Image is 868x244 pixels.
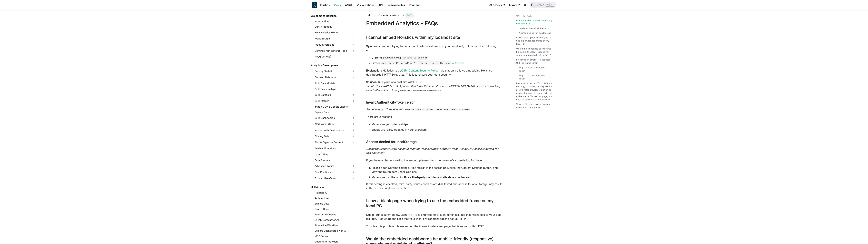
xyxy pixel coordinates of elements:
a: Work with Filters [313,121,356,127]
a: AMQL [343,2,355,8]
code: ActionController::InvalidAuthenticityToken [411,108,470,111]
p: : Holistics has a rule that only allows embedding Holistics dashboards in websites. This is to en... [366,68,503,77]
a: Visualizations [355,2,376,8]
a: Holistics AI [310,185,356,190]
code: website will not allow Firefox to display the page [381,62,451,65]
span: FAQs [405,13,414,18]
span: Search [535,4,546,7]
a: v3.0 Docs [487,2,507,8]
em: Sometimes you'll receive this error: [366,108,470,111]
a: How Holistics Works [313,30,356,35]
nav: Docs sidebar [309,10,359,244]
a: Home page [366,13,373,18]
a: I saw a blank page when trying to use the embedded frame on my local PC [516,36,554,46]
a: Streamline Workflow [313,223,356,228]
a: Forum [507,2,522,8]
p: To solve this problem, please embed the iframe inside a webpage that is served with HTTPS. [366,224,503,228]
a: Best Practices [313,169,356,175]
a: Getting Started [313,68,356,74]
a: Explore Dashboards with AI [313,228,356,233]
a: Perform AI Queries [313,212,356,217]
h2: I cannot embed Holistics within my localhost site [366,35,503,41]
a: reference [452,61,465,65]
a: Custom AI Providers [313,239,356,244]
p: If you have an issue showing the embed, please check the browser's console log for the error: [366,158,503,162]
kbd: K [550,3,554,6]
a: Walkthroughs [313,36,356,41]
li: Make sure that the option is unchecked. [372,175,503,179]
a: Playground [313,54,356,59]
a: Step 2: Use the Shortened Token [519,74,553,80]
p: There are 2 reasons [366,115,503,119]
em: We at [GEOGRAPHIC_DATA] understand that this is a bit of a [DEMOGRAPHIC_DATA], so we are working ... [366,84,500,92]
a: I received an error: "To protect your security, [DOMAIN_NAME] will not allow Firefox Developer Ed... [516,82,554,101]
a: Analytics Development [310,63,356,68]
button: Search (Ctrl+K) [530,2,556,8]
a: Introduction [313,19,356,24]
a: Import CSV & Google Sheets [313,104,356,109]
h1: Embedded Analytics - FAQs [366,20,503,27]
a: Advanced Topics [313,163,356,169]
a: Interact with Dashboards [313,127,356,133]
button: Switch between dark and light mode (currently light mode) [522,2,528,8]
p: : You are trying to embed a Holistics dashboard in your localhost, but receive the following error [366,44,503,52]
a: I received an error: “414 Request-URI Too-Large Error” [516,58,554,65]
li: Firefox: [372,61,503,65]
strong: Symptoms [366,44,380,48]
a: Connect Database [313,75,356,80]
li: Enable 3rd-party cookies in your browsers [372,128,503,132]
a: Docs [332,2,343,8]
a: Step 1: Obtain a Shortened Token [519,66,553,72]
a: Sharing Data [313,134,356,139]
a: Access denied for localStorage [519,31,551,35]
code: [DOMAIN_NAME] refused to connect [383,56,428,59]
a: MCP Server [313,234,356,239]
a: Data Formats [313,158,356,163]
a: Build Data Models [313,81,356,86]
a: API [376,2,385,8]
a: Date & Time [313,152,356,157]
h3: Access denied for localStorage [366,140,503,144]
a: Build Datasets [313,92,356,98]
p: : Run your localhost site with . [366,80,503,92]
strong: Block third-party cookies and site data [404,176,454,179]
a: CSP (Content Security Policy) [401,69,439,72]
li: Chrome: [372,56,503,60]
p: Due to our security policy, using HTTPS is enforced to prevent token leakage that might lead to y... [366,213,503,221]
h2: I saw a blank page when trying to use the embedded frame on my local PC [366,198,503,210]
strong: HTTPS [413,80,422,84]
h3: InvalidAuthenticityToken error [366,100,503,105]
a: Build Metrics [313,98,356,104]
img: Holistics [312,2,317,8]
a: InvalidAuthenticityToken error [519,27,550,30]
a: Enrich Context for AI [313,218,356,222]
li: Make sure your site has [372,122,503,126]
a: Build Dashboards [313,115,356,121]
strong: Explanation [366,69,381,72]
strong: HTTPS [384,73,393,76]
strong: Solution [366,80,377,84]
a: Coming From Other BI Tools [313,48,356,54]
span: Embedded Analytics [377,13,401,18]
a: Architecture [313,196,356,201]
a: Search Docs [313,207,356,211]
li: Please open Chrome settings, type "third" in the search box, click the Content Settings button, a... [372,166,503,174]
a: Build Relationships [313,87,356,91]
a: Roadmap [407,2,423,8]
a: HolisticsHolistics [312,2,330,8]
nav: Breadcrumbs [366,13,503,18]
a: Explore Data [313,201,356,206]
a: Popular Use Cases [313,176,356,181]
p: If this setting is checked, third-party scripts cookies are disallowed and access to localStorage... [366,182,503,190]
a: Holistics AI [313,190,356,195]
a: Release Notes [385,2,407,8]
a: I cannot embed Holistics within my localhost site [516,19,554,25]
a: Would the embedded dashboards be mobile-friendly (responsive) when viewed outside of Holistics? [516,47,554,57]
a: Analytic Functions [313,146,356,151]
a: Product Versions [313,42,356,47]
a: Welcome to Holistics [310,14,356,18]
em: Uncaught SecurityError: Failed to read the 'localStorage' property from 'Window': Access is denie... [366,147,498,155]
a: Our Philosophy [313,24,356,29]
a: Explore Data [313,110,356,115]
b: Holistics [319,3,330,7]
